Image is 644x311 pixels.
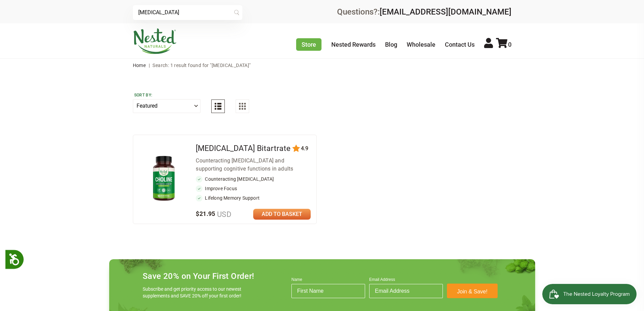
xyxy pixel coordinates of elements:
[542,284,637,304] iframe: Button to open loyalty program pop-up
[196,144,290,153] a: [MEDICAL_DATA] Bitartrate
[143,271,254,281] h4: Save 20% on Your First Order!
[508,41,511,48] span: 0
[196,195,311,201] li: Lifelong Memory Support
[331,41,376,48] a: Nested Rewards
[196,210,231,217] span: $21.95
[133,63,146,68] a: Home
[291,284,365,298] input: First Name
[134,92,199,98] label: Sort by:
[447,284,498,298] button: Join & Save!
[196,176,311,182] li: Counteracting [MEDICAL_DATA]
[196,157,311,173] div: Counteracting [MEDICAL_DATA] and supporting cognitive functions in adults
[369,277,443,284] label: Email Address
[445,41,475,48] a: Contact Us
[239,103,246,110] img: Grid
[407,41,435,48] a: Wholesale
[337,8,511,16] div: Questions?:
[380,7,511,17] a: [EMAIL_ADDRESS][DOMAIN_NAME]
[196,185,311,192] li: Improve Focus
[296,38,321,51] a: Store
[215,103,221,110] img: List
[152,63,251,68] span: Search: 1 result found for "[MEDICAL_DATA]"
[147,63,151,68] span: |
[215,210,231,219] span: USD
[133,59,511,72] nav: breadcrumbs
[143,286,244,299] p: Subscribe and get priority access to our newest supplements and SAVE 20% off your first order!
[496,41,511,48] a: 0
[385,41,397,48] a: Blog
[133,5,242,20] input: Try "Sleeping"
[291,277,365,284] label: Name
[369,284,443,298] input: Email Address
[144,153,184,205] img: Choline Bitartrate
[133,28,177,54] img: Nested Naturals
